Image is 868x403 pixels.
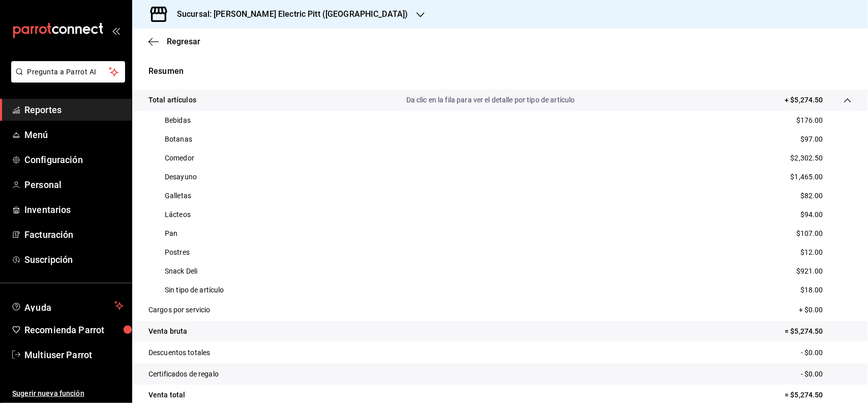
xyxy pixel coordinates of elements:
[24,128,124,142] span: Menú
[800,247,823,258] p: $12.00
[165,191,191,201] p: Galletas
[796,266,823,277] p: $921.00
[24,323,124,337] span: Recomienda Parrot
[24,103,124,117] span: Reportes
[24,178,124,192] span: Personal
[24,153,124,167] span: Configuración
[165,172,197,182] p: Desayuno
[165,228,177,239] p: Pan
[165,266,197,277] p: Snack Deli
[785,390,852,400] p: = $5,274.50
[24,203,124,217] span: Inventarios
[27,67,109,77] span: Pregunta a Parrot AI
[148,305,211,315] p: Cargos por servicio
[791,153,823,164] p: $2,302.50
[801,369,852,380] p: - $0.00
[800,285,823,295] p: $18.00
[165,285,224,295] p: Sin tipo de artículo
[7,74,125,85] a: Pregunta a Parrot AI
[785,95,823,105] p: + $5,274.50
[167,37,200,46] span: Regresar
[800,134,823,145] p: $97.00
[165,209,191,220] p: Lácteos
[796,115,823,126] p: $176.00
[148,65,852,77] p: Resumen
[785,326,852,337] p: = $5,274.50
[796,228,823,239] p: $107.00
[165,153,194,164] p: Comedor
[148,37,200,46] button: Regresar
[112,26,120,35] button: open_drawer_menu
[165,247,190,258] p: Postres
[24,253,124,266] span: Suscripción
[24,228,124,241] span: Facturación
[165,134,192,145] p: Botanas
[148,347,210,358] p: Descuentos totales
[801,347,852,358] p: - $0.00
[11,61,125,83] button: Pregunta a Parrot AI
[148,369,219,380] p: Certificados de regalo
[406,95,575,105] p: Da clic en la fila para ver el detalle por tipo de artículo
[148,326,187,337] p: Venta bruta
[148,95,196,105] p: Total artículos
[24,348,124,362] span: Multiuser Parrot
[148,390,185,400] p: Venta total
[791,172,823,182] p: $1,465.00
[24,300,110,312] span: Ayuda
[800,191,823,201] p: $82.00
[169,8,408,20] h3: Sucursal: [PERSON_NAME] Electric Pitt ([GEOGRAPHIC_DATA])
[12,388,124,399] span: Sugerir nueva función
[799,305,852,315] p: + $0.00
[165,115,191,126] p: Bebidas
[800,209,823,220] p: $94.00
